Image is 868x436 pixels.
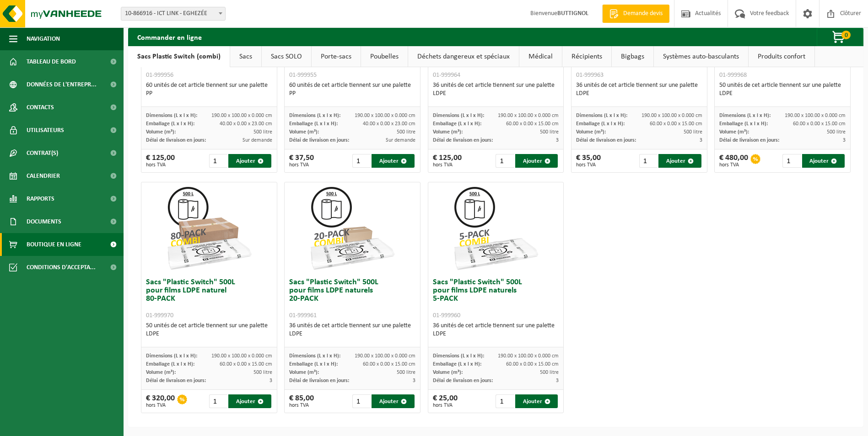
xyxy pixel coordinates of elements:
div: 50 unités de cet article tiennent sur une palette [719,81,846,98]
span: Délai de livraison en jours: [146,138,206,143]
span: hors TVA [289,162,314,168]
span: 01-999964 [433,72,460,79]
span: Volume (m³): [146,129,176,135]
span: 10-866916 - ICT LINK - EGHEZÉE [121,7,226,21]
span: Tableau de bord [27,50,76,73]
span: Dimensions (L x l x H): [146,353,197,359]
span: Emballage (L x l x H): [289,362,338,367]
span: Sur demande [386,138,415,143]
h3: Sacs "Plastic Switch" 500L pour films LDPE naturel 80-PACK [146,278,272,319]
span: Utilisateurs [27,119,64,142]
div: € 37,50 [289,154,314,168]
div: € 125,00 [146,154,175,168]
span: 500 litre [397,370,415,375]
span: Contrat(s) [27,142,58,165]
div: € 480,00 [719,154,748,168]
span: 01-999960 [433,312,460,319]
span: 500 litre [540,129,559,135]
span: Délai de livraison en jours: [433,138,493,143]
span: Volume (m³): [719,129,749,135]
div: LDPE [146,330,272,338]
span: 60.00 x 0.00 x 15.00 cm [220,362,272,367]
img: 01-999961 [307,182,398,274]
div: 36 unités de cet article tiennent sur une palette [289,322,415,338]
div: 60 unités de cet article tiennent sur une palette [146,81,272,98]
span: 3 [843,138,846,143]
div: LDPE [289,330,415,338]
a: Poubelles [361,46,408,67]
a: Déchets dangereux et spéciaux [408,46,519,67]
span: Contacts [27,96,54,119]
span: Emballage (L x l x H): [146,121,194,127]
span: Volume (m³): [289,370,319,375]
a: Systèmes auto-basculants [654,46,748,67]
span: Dimensions (L x l x H): [289,113,340,118]
span: Délai de livraison en jours: [146,378,206,383]
span: hors TVA [719,162,748,168]
span: 3 [700,138,702,143]
input: 1 [352,154,371,168]
img: 01-999960 [450,182,541,274]
div: PP [146,90,272,98]
h3: Sacs "Plastic Switch" 500L pour films LDPE naturels 20-PACK [289,278,415,319]
span: 500 litre [397,129,415,135]
button: Ajouter [228,154,271,168]
span: Volume (m³): [289,129,319,135]
span: 500 litre [253,370,272,375]
span: 500 litre [684,129,702,135]
a: Sacs [230,46,261,67]
span: Volume (m³): [433,370,463,375]
span: Délai de livraison en jours: [289,378,349,383]
button: Ajouter [228,394,271,408]
span: hors TVA [146,403,175,408]
span: 190.00 x 100.00 x 0.000 cm [355,113,415,118]
div: 36 unités de cet article tiennent sur une palette [433,322,559,338]
div: 36 unités de cet article tiennent sur une palette [433,81,559,98]
span: Délai de livraison en jours: [719,138,779,143]
span: Dimensions (L x l x H): [433,113,484,118]
a: Bigbags [612,46,653,67]
span: 500 litre [540,370,559,375]
span: Emballage (L x l x H): [433,362,481,367]
span: Rapports [27,187,54,210]
span: Volume (m³): [576,129,606,135]
span: 500 litre [253,129,272,135]
div: € 125,00 [433,154,462,168]
span: Documents [27,210,61,233]
span: 60.00 x 0.00 x 15.00 cm [506,362,559,367]
span: Calendrier [27,165,60,187]
span: 190.00 x 100.00 x 0.000 cm [498,353,559,359]
div: LDPE [719,90,846,98]
div: 50 unités de cet article tiennent sur une palette [146,322,272,338]
span: 60.00 x 0.00 x 15.00 cm [650,121,702,127]
span: 01-999961 [289,312,317,319]
a: Porte-sacs [312,46,361,67]
a: Demande devis [602,5,669,23]
span: 3 [270,378,272,383]
div: PP [289,90,415,98]
span: Boutique en ligne [27,233,81,256]
div: 60 unités de cet article tiennent sur une palette [289,81,415,98]
span: Délai de livraison en jours: [433,378,493,383]
span: Emballage (L x l x H): [576,121,625,127]
button: Ajouter [515,154,558,168]
a: Sacs Plastic Switch (combi) [128,46,230,67]
span: 190.00 x 100.00 x 0.000 cm [785,113,846,118]
span: 190.00 x 100.00 x 0.000 cm [211,353,272,359]
h3: Sacs "Plastic Switch" 500L pour films LDPE naturels 5-PACK [433,278,559,319]
span: 01-999970 [146,312,173,319]
span: Délai de livraison en jours: [576,138,636,143]
span: 0 [841,31,851,39]
span: 40.00 x 0.00 x 23.00 cm [363,121,415,127]
span: 10-866916 - ICT LINK - EGHEZÉE [121,7,225,20]
span: hors TVA [289,403,314,408]
span: 60.00 x 0.00 x 15.00 cm [363,362,415,367]
span: Conditions d'accepta... [27,256,96,279]
img: 01-999970 [163,182,255,274]
button: Ajouter [372,154,414,168]
span: hors TVA [433,162,462,168]
span: Dimensions (L x l x H): [576,113,627,118]
div: € 85,00 [289,394,314,408]
span: 190.00 x 100.00 x 0.000 cm [355,353,415,359]
span: Emballage (L x l x H): [289,121,338,127]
